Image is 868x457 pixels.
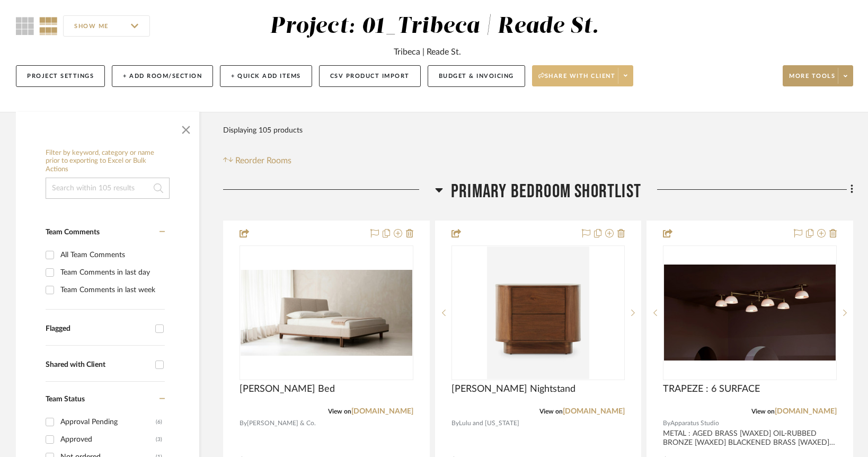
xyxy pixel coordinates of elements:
[539,408,563,415] span: View on
[664,265,836,361] img: TRAPEZE : 6 SURFACE
[532,65,634,86] button: Share with client
[270,15,599,38] div: Project: 01_Tribeca | Reade St.
[240,418,247,428] span: By
[220,65,312,87] button: + Quick Add Items
[428,65,525,87] button: Budget & Invoicing
[319,65,421,87] button: CSV Product Import
[156,431,162,448] div: (3)
[112,65,213,87] button: + Add Room/Section
[789,72,835,88] span: More tools
[451,180,641,203] span: Primary Bedroom SHORTLIST
[60,264,162,281] div: Team Comments in last day
[663,383,760,395] span: TRAPEZE : 6 SURFACE
[775,408,837,415] a: [DOMAIN_NAME]
[46,361,150,370] div: Shared with Client
[394,46,461,58] div: Tribeca | Reade St.
[46,149,170,174] h6: Filter by keyword, category or name prior to exporting to Excel or Bulk Actions
[223,154,291,167] button: Reorder Rooms
[46,324,150,333] div: Flagged
[16,65,105,87] button: Project Settings
[223,120,303,141] div: Displaying 105 products
[663,418,670,428] span: By
[60,282,162,298] div: Team Comments in last week
[670,418,719,428] span: Apparatus Studio
[751,408,775,415] span: View on
[46,228,100,236] span: Team Comments
[783,65,853,86] button: More tools
[240,383,335,395] span: [PERSON_NAME] Bed
[175,117,197,138] button: Close
[60,247,162,263] div: All Team Comments
[235,154,291,167] span: Reorder Rooms
[46,178,170,199] input: Search within 105 results
[487,247,589,379] img: Glinda Nightstand
[459,418,519,428] span: Lulu and [US_STATE]
[538,72,616,88] span: Share with client
[351,408,413,415] a: [DOMAIN_NAME]
[563,408,625,415] a: [DOMAIN_NAME]
[451,418,459,428] span: By
[156,414,162,430] div: (6)
[60,414,156,430] div: Approval Pending
[247,418,316,428] span: [PERSON_NAME] & Co.
[451,383,575,395] span: [PERSON_NAME] Nightstand
[46,396,85,403] span: Team Status
[241,270,412,356] img: Kessel Bed
[60,431,156,448] div: Approved
[328,408,351,415] span: View on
